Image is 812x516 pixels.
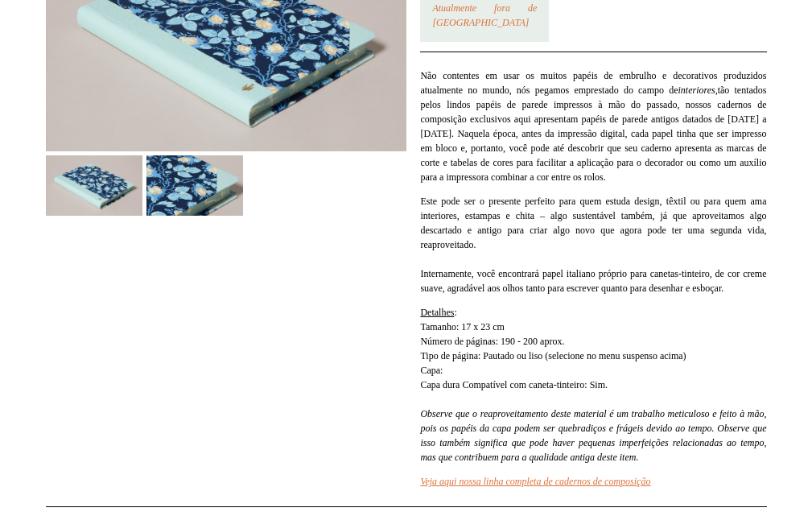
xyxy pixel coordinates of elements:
[46,155,142,216] img: Coleção de papéis de parede extra grossos "Composition Ledger" para caderno, botões de rosa azuis
[420,196,766,250] font: Este pode ser o presente perfeito para quem estuda design, têxtil ou para quem ama interiores, es...
[420,379,608,390] font: Capa dura Compatível com caneta-tinteiro: Sim.
[420,85,766,183] font: tão tentados pelos lindos papéis de parede impressos à mão do passado, nossos cadernos de composi...
[420,408,766,463] font: Observe que o reaproveitamento deste material é um trabalho meticuloso e feito à mão, pois os pap...
[420,365,443,376] font: Capa:
[420,268,766,294] font: Internamente, você encontrará papel italiano próprio para canetas-tinteiro, de cor creme suave, a...
[420,350,686,361] font: Tipo de página: Pautado ou liso (selecione no menu suspenso acima)
[454,307,456,318] font: :
[420,336,564,347] font: Número de páginas: 190 - 200 aprox.
[420,476,650,487] a: Veja aqui nossa linha completa de cadernos de composição
[420,321,504,332] font: Tamanho: 17 x 23 cm
[432,2,537,28] font: Atualmente fora de [GEOGRAPHIC_DATA]
[678,85,717,96] font: interiores,
[146,155,243,216] img: Coleção de papéis de parede extra grossos "Composition Ledger" para caderno, botões de rosa azuis
[420,307,454,318] font: Detalhes
[420,70,766,96] font: Não contentes em usar os muitos papéis de embrulho e decorativos produzidos atualmente no mundo, ...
